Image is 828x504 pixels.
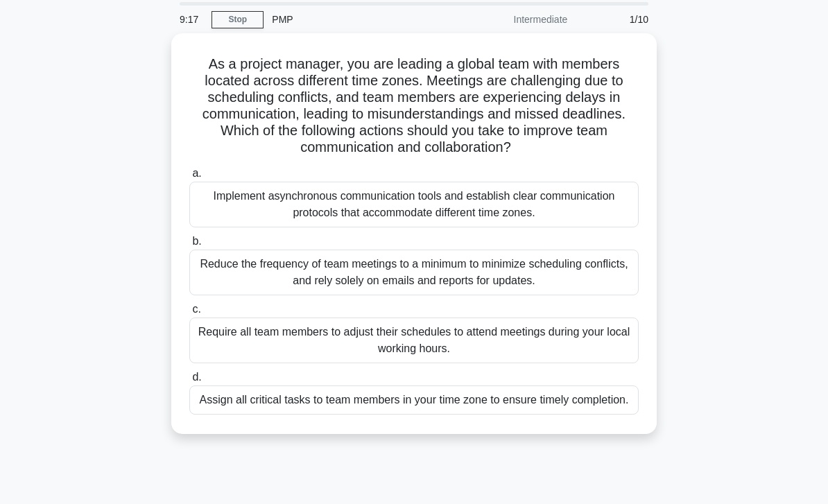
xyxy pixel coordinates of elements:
[576,6,657,33] div: 1/10
[192,235,201,247] span: b.
[188,55,640,157] h5: As a project manager, you are leading a global team with members located across different time zo...
[192,167,201,179] span: a.
[192,303,200,315] span: c.
[189,250,639,295] div: Reduce the frequency of team meetings to a minimum to minimize scheduling conflicts, and rely sol...
[189,385,639,415] div: Assign all critical tasks to team members in your time zone to ensure timely completion.
[189,182,639,227] div: Implement asynchronous communication tools and establish clear communication protocols that accom...
[192,371,201,383] span: d.
[212,11,264,28] a: Stop
[264,6,454,33] div: PMP
[171,6,212,33] div: 9:17
[454,6,576,33] div: Intermediate
[189,318,639,363] div: Require all team members to adjust their schedules to attend meetings during your local working h...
